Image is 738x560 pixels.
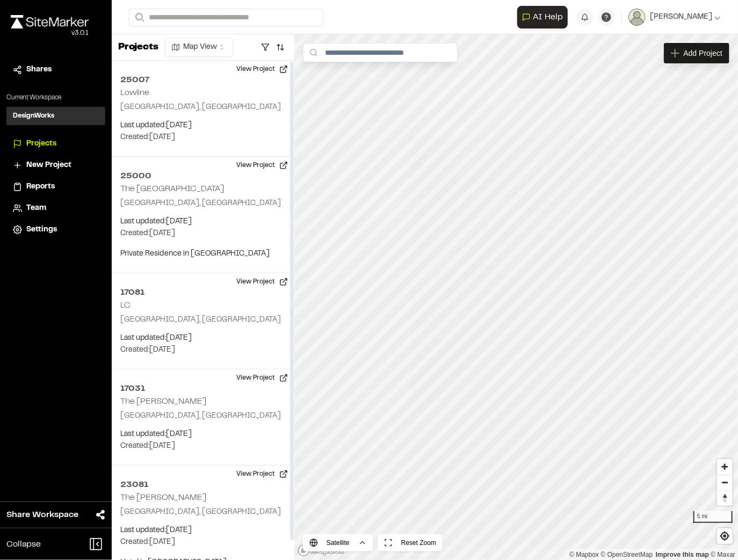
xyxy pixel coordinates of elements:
a: Projects [13,138,99,150]
span: Projects [26,138,56,150]
p: Last updated: [DATE] [120,332,286,344]
a: Mapbox logo [298,544,345,557]
button: View Project [230,61,294,78]
div: Oh geez...please don't... [11,28,89,38]
p: Created: [DATE] [120,536,286,548]
p: Created: [DATE] [120,344,286,356]
p: Created: [DATE] [120,228,286,239]
h2: 17081 [120,286,286,299]
img: User [628,9,646,26]
img: rebrand.png [11,15,89,28]
h2: The [PERSON_NAME] [120,398,206,405]
p: Last updated: [DATE] [120,525,286,536]
span: Team [26,202,46,214]
h2: 25000 [120,170,286,183]
p: Current Workspace [6,93,105,103]
p: Last updated: [DATE] [120,428,286,440]
a: Maxar [711,551,735,558]
span: New Project [26,159,71,171]
button: Reset Zoom [378,534,443,551]
button: View Project [230,369,294,387]
p: Created: [DATE] [120,440,286,452]
p: Projects [118,40,158,55]
a: Team [13,202,99,214]
a: Map feedback [656,551,709,558]
button: [PERSON_NAME] [628,9,721,26]
span: Settings [26,224,57,236]
span: Share Workspace [6,508,78,521]
p: Private Residence in [GEOGRAPHIC_DATA] [120,248,286,260]
span: Reset bearing to north [717,491,733,506]
p: [GEOGRAPHIC_DATA], [GEOGRAPHIC_DATA] [120,410,286,422]
p: Last updated: [DATE] [120,216,286,228]
h2: 23081 [120,478,286,491]
a: New Project [13,159,99,171]
a: Settings [13,224,99,236]
span: AI Help [533,11,563,24]
button: Find my location [717,528,733,544]
span: Reports [26,181,55,193]
button: Zoom in [717,459,733,475]
span: [PERSON_NAME] [650,11,712,23]
button: View Project [230,157,294,174]
button: Satellite [303,534,373,551]
p: [GEOGRAPHIC_DATA], [GEOGRAPHIC_DATA] [120,506,286,518]
a: Shares [13,64,99,76]
span: Collapse [6,538,41,551]
h2: 17031 [120,382,286,395]
h2: Lowline [120,89,149,97]
button: Zoom out [717,475,733,490]
div: 5 mi [693,511,733,523]
h2: The [GEOGRAPHIC_DATA] [120,185,224,193]
h2: 25007 [120,74,286,86]
span: Add Project [684,48,722,59]
button: View Project [230,466,294,483]
button: Search [129,9,148,26]
span: Zoom out [717,475,733,490]
h2: LC [120,302,131,309]
button: Reset bearing to north [717,490,733,506]
div: Open AI Assistant [517,6,572,28]
p: [GEOGRAPHIC_DATA], [GEOGRAPHIC_DATA] [120,198,286,209]
canvas: Map [294,34,738,560]
a: OpenStreetMap [601,551,653,558]
a: Mapbox [569,551,599,558]
button: View Project [230,273,294,290]
p: Created: [DATE] [120,132,286,143]
p: Last updated: [DATE] [120,120,286,132]
button: Open AI Assistant [517,6,568,28]
p: [GEOGRAPHIC_DATA], [GEOGRAPHIC_DATA] [120,314,286,326]
span: Shares [26,64,52,76]
h2: The [PERSON_NAME] [120,494,206,501]
h3: DesignWorks [13,111,54,121]
a: Reports [13,181,99,193]
p: [GEOGRAPHIC_DATA], [GEOGRAPHIC_DATA] [120,101,286,113]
